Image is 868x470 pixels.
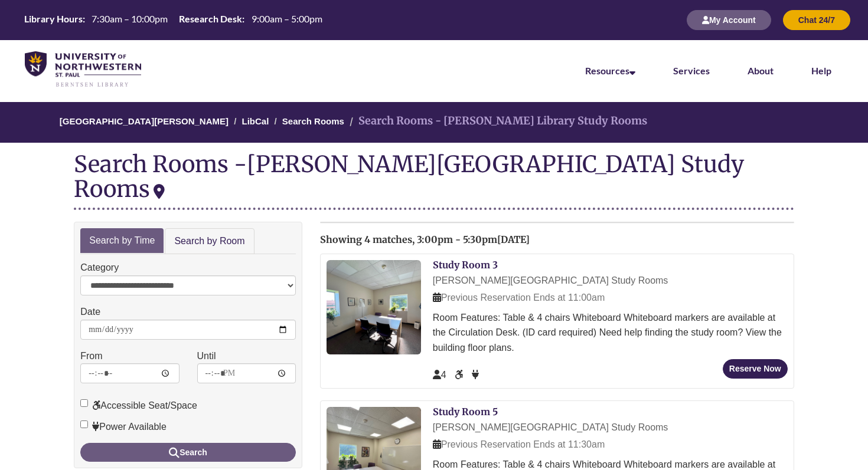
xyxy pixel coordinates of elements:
[19,12,327,28] a: Hours Today
[327,260,421,354] img: Study Room 3
[74,152,794,209] div: Search Rooms -
[433,310,788,356] div: Room Features: Table & 4 chairs Whiteboard Whiteboard markers are available at the Circulation De...
[433,406,498,418] a: Study Room 5
[80,398,197,413] label: Accessible Seat/Space
[433,273,788,288] div: [PERSON_NAME][GEOGRAPHIC_DATA] Study Rooms
[252,13,322,24] span: 9:00am – 5:00pm
[412,234,530,245] span: , 3:00pm - 5:30pm[DATE]
[80,260,119,275] label: Category
[80,443,296,462] button: Search
[242,116,269,126] a: LibCal
[92,13,168,24] span: 7:30am – 10:00pm
[723,359,788,379] button: Reserve Now
[472,370,479,380] span: Power Available
[74,102,794,143] nav: Breadcrumb
[433,439,605,449] span: Previous Reservation Ends at 11:30am
[748,65,774,76] a: About
[282,116,344,126] a: Search Rooms
[687,10,771,30] button: My Account
[347,113,647,130] li: Search Rooms - [PERSON_NAME] Library Study Rooms
[783,15,850,25] a: Chat 24/7
[673,65,710,76] a: Services
[19,12,87,25] th: Library Hours:
[433,259,498,271] a: Study Room 3
[74,150,744,203] div: [PERSON_NAME][GEOGRAPHIC_DATA] Study Rooms
[811,65,831,76] a: Help
[197,349,216,364] label: Until
[80,419,167,435] label: Power Available
[687,15,771,25] a: My Account
[174,12,246,25] th: Research Desk:
[19,12,327,27] table: Hours Today
[80,420,88,428] input: Power Available
[585,65,635,76] a: Resources
[433,420,788,435] div: [PERSON_NAME][GEOGRAPHIC_DATA] Study Rooms
[80,349,102,364] label: From
[455,370,465,380] span: Accessible Seat/Space
[320,235,794,245] h2: Showing 4 matches
[80,399,88,407] input: Accessible Seat/Space
[433,370,446,380] span: The capacity of this space
[165,228,254,255] a: Search by Room
[783,10,850,30] button: Chat 24/7
[25,51,141,88] img: UNWSP Library Logo
[60,116,229,126] a: [GEOGRAPHIC_DATA][PERSON_NAME]
[80,304,100,320] label: Date
[433,292,605,303] span: Previous Reservation Ends at 11:00am
[80,228,164,254] a: Search by Time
